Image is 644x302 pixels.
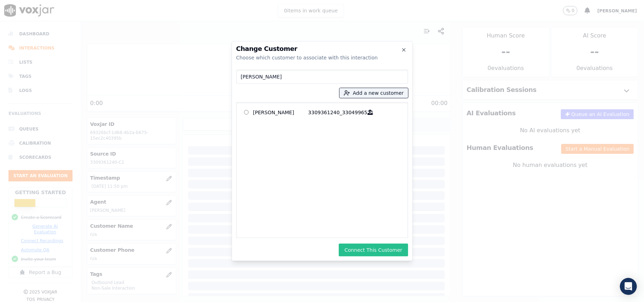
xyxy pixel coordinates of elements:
[340,88,408,98] button: Add a new customer
[620,278,637,295] div: Open Intercom Messenger
[253,107,308,118] p: [PERSON_NAME]
[339,244,408,256] button: Connect This Customer
[364,107,377,118] button: [PERSON_NAME] 3309361240_3304996521
[236,54,408,61] div: Choose which customer to associate with this interaction
[308,107,364,118] p: 3309361240_3304996521
[236,46,408,52] h2: Change Customer
[236,70,408,84] input: Search Customers
[244,110,249,115] input: [PERSON_NAME] 3309361240_3304996521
